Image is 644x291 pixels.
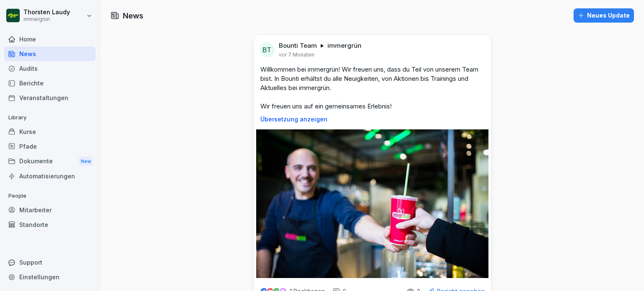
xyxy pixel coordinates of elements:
[4,90,96,105] a: Veranstaltungen
[23,16,70,22] p: immergrün
[279,41,317,50] p: Bounti Team
[4,61,96,76] a: Audits
[4,203,96,217] a: Mitarbeiter
[4,169,96,183] a: Automatisierungen
[4,32,96,46] a: Home
[4,111,96,124] p: Library
[574,8,634,23] button: Neues Update
[23,9,70,16] p: Thorsten Laudy
[4,154,96,169] div: Dokumente
[4,124,96,139] a: Kurse
[79,157,93,166] div: New
[4,46,96,61] a: News
[4,139,96,154] a: Pfade
[4,154,96,169] a: DokumenteNew
[260,65,484,111] p: Willkommen bei immergrün! Wir freuen uns, dass du Teil von unserem Team bist. In Bounti erhältst ...
[578,11,630,20] div: Neues Update
[123,10,143,21] h1: News
[260,42,275,57] div: BT
[4,189,96,203] p: People
[4,76,96,90] a: Berichte
[327,41,361,50] p: immergrün
[256,129,488,278] img: i8b2qvlnlfku4vn41wqjmgk2.png
[4,255,96,270] div: Support
[279,52,314,58] p: vor 7 Monaten
[4,270,96,284] a: Einstellungen
[4,217,96,232] a: Standorte
[260,116,484,123] p: Übersetzung anzeigen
